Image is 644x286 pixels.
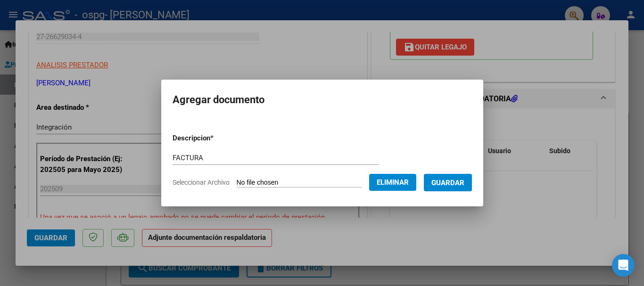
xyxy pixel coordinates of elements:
h2: Agregar documento [173,91,472,109]
span: Seleccionar Archivo [173,179,230,186]
span: Guardar [431,179,464,187]
button: Eliminar [369,174,416,191]
div: Open Intercom Messenger [612,254,635,277]
span: Eliminar [377,178,409,187]
button: Guardar [424,174,472,191]
p: Descripcion [173,133,263,144]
